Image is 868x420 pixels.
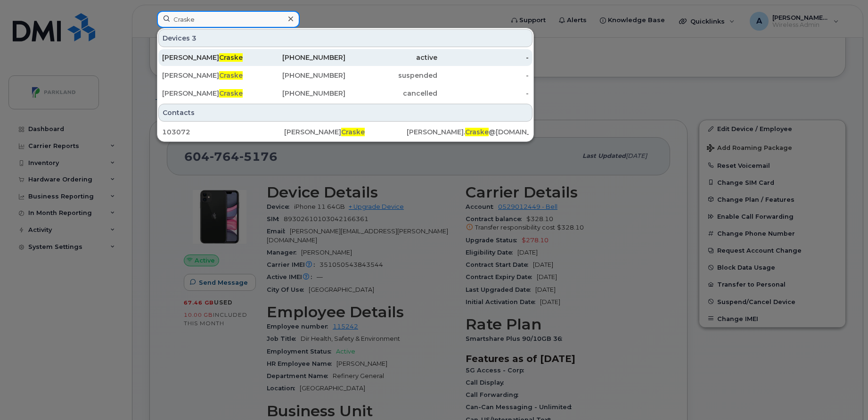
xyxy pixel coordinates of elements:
[192,33,197,43] span: 3
[465,128,489,136] span: Craske
[345,71,437,80] div: suspended
[345,89,437,98] div: cancelled
[341,128,365,136] span: Craske
[254,53,346,62] div: [PHONE_NUMBER]
[158,49,532,66] a: [PERSON_NAME]Craske[PHONE_NUMBER]active-
[162,89,254,98] div: [PERSON_NAME]
[219,71,243,80] span: Craske
[158,85,532,102] a: [PERSON_NAME]Craske[PHONE_NUMBER]cancelled-
[284,127,406,137] div: [PERSON_NAME]
[162,71,254,80] div: [PERSON_NAME]
[157,11,300,28] input: Find something...
[437,71,529,80] div: -
[158,67,532,84] a: [PERSON_NAME]Craske[PHONE_NUMBER]suspended-
[158,104,532,122] div: Contacts
[158,29,532,47] div: Devices
[437,89,529,98] div: -
[162,127,284,137] div: 103072
[254,71,346,80] div: [PHONE_NUMBER]
[219,89,243,98] span: Craske
[407,127,529,137] div: [PERSON_NAME]. @[DOMAIN_NAME]
[437,53,529,62] div: -
[158,124,532,140] a: 103072[PERSON_NAME]Craske[PERSON_NAME].Craske@[DOMAIN_NAME]
[219,53,243,62] span: Craske
[345,53,437,62] div: active
[254,89,346,98] div: [PHONE_NUMBER]
[162,53,254,62] div: [PERSON_NAME]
